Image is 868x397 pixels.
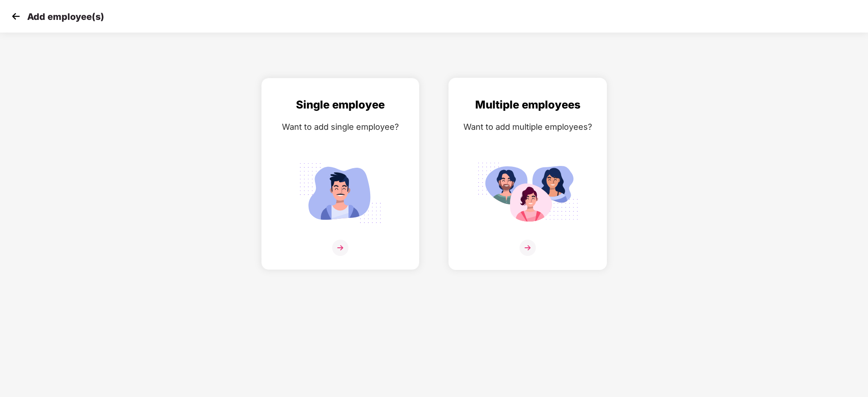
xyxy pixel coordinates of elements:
[458,96,597,113] div: Multiple employees
[290,158,391,228] img: svg+xml;base64,PHN2ZyB4bWxucz0iaHR0cDovL3d3dy53My5vcmcvMjAwMC9zdmciIGlkPSJTaW5nbGVfZW1wbG95ZWUiIH...
[271,120,410,133] div: Want to add single employee?
[458,120,597,133] div: Want to add multiple employees?
[332,240,348,256] img: svg+xml;base64,PHN2ZyB4bWxucz0iaHR0cDovL3d3dy53My5vcmcvMjAwMC9zdmciIHdpZHRoPSIzNiIgaGVpZ2h0PSIzNi...
[271,96,410,113] div: Single employee
[477,158,578,228] img: svg+xml;base64,PHN2ZyB4bWxucz0iaHR0cDovL3d3dy53My5vcmcvMjAwMC9zdmciIGlkPSJNdWx0aXBsZV9lbXBsb3llZS...
[27,11,104,22] p: Add employee(s)
[520,240,536,256] img: svg+xml;base64,PHN2ZyB4bWxucz0iaHR0cDovL3d3dy53My5vcmcvMjAwMC9zdmciIHdpZHRoPSIzNiIgaGVpZ2h0PSIzNi...
[9,9,23,23] img: svg+xml;base64,PHN2ZyB4bWxucz0iaHR0cDovL3d3dy53My5vcmcvMjAwMC9zdmciIHdpZHRoPSIzMCIgaGVpZ2h0PSIzMC...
